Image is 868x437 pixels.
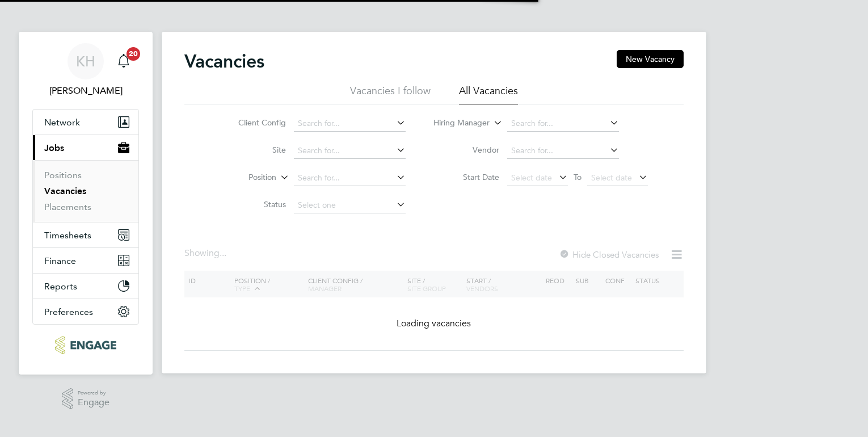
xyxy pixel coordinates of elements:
[570,170,585,184] span: To
[19,32,153,375] nav: Main navigation
[76,54,95,69] span: KH
[507,143,619,159] input: Search for...
[511,173,552,183] span: Select date
[294,116,406,132] input: Search for...
[44,201,91,212] a: Placements
[44,142,64,153] span: Jobs
[44,230,91,241] span: Timesheets
[33,110,138,135] button: Network
[184,50,264,73] h2: Vacancies
[44,170,82,180] a: Positions
[559,249,659,260] label: Hide Closed Vacancies
[184,247,229,259] div: Showing
[33,160,138,222] div: Jobs
[221,117,286,128] label: Client Config
[62,388,110,410] a: Powered byEngage
[211,172,276,183] label: Position
[617,50,684,68] button: New Vacancy
[221,199,286,209] label: Status
[32,43,139,98] a: KH[PERSON_NAME]
[44,255,76,266] span: Finance
[78,388,109,398] span: Powered by
[33,274,138,299] button: Reports
[112,43,135,79] a: 20
[44,117,80,128] span: Network
[350,84,431,104] li: Vacancies I follow
[55,336,116,354] img: ncclondon-logo-retina.png
[294,143,406,159] input: Search for...
[591,173,632,183] span: Select date
[507,116,619,132] input: Search for...
[78,398,109,407] span: Engage
[44,306,93,317] span: Preferences
[294,198,406,213] input: Select one
[294,170,406,186] input: Search for...
[33,299,138,324] button: Preferences
[33,135,138,160] button: Jobs
[459,84,518,104] li: All Vacancies
[33,222,138,247] button: Timesheets
[434,172,499,182] label: Start Date
[32,84,139,98] span: Kirsty Hanmore
[434,145,499,155] label: Vendor
[32,336,139,354] a: Go to home page
[33,248,138,273] button: Finance
[127,47,140,61] span: 20
[44,186,86,196] a: Vacancies
[44,281,77,292] span: Reports
[221,145,286,155] label: Site
[424,117,490,129] label: Hiring Manager
[220,247,226,259] span: ...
